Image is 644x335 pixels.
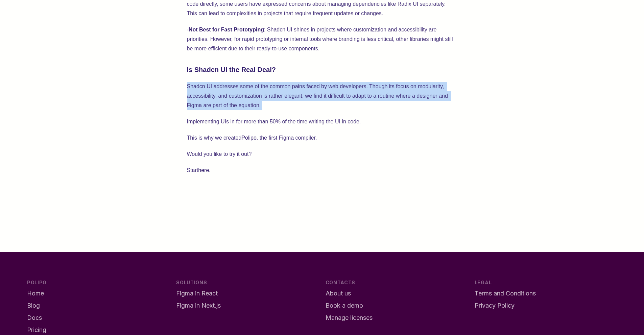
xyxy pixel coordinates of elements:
a: Terms and Conditions [475,289,617,298]
span: Home [27,290,44,297]
span: Docs [27,314,42,321]
span: Book a demo [326,302,363,309]
a: Figma in React [176,289,318,298]
p: Implementing UIs in for more than 50% of the time writing the UI in code. [187,117,457,126]
span: Contacts [326,280,356,285]
h3: Is Shadcn UI the Real Deal? [187,64,457,75]
span: Figma in React [176,290,218,297]
p: Start . [187,166,457,175]
strong: Not Best for Fast Prototyping [189,27,264,32]
a: About us [326,289,468,298]
span: Privacy Policy [475,302,515,309]
span: Blog [27,302,40,309]
p: Would you like to try it out? [187,149,457,159]
a: Manage licenses [326,313,468,322]
a: Privacy Policy [475,301,617,310]
a: Figma in Next.js [176,301,318,310]
a: Home [27,289,169,298]
p: - : Shadcn UI shines in projects where customization and accessibility are priorities. However, f... [187,25,457,53]
a: Book a demo [326,301,468,310]
span: Figma in Next.js [176,302,221,309]
a: Blog [27,301,169,310]
span: Legal [475,280,492,285]
span: Pricing [27,326,46,333]
span: Polipo [27,280,47,285]
a: Polipo [241,135,256,141]
span: Terms and Conditions [475,290,536,297]
span: Solutions [176,280,207,285]
p: Shadcn UI addresses some of the common pains faced by web developers. Though its focus on modular... [187,82,457,110]
span: About us [326,290,351,297]
a: Docs [27,313,169,322]
a: Pricing [27,325,169,335]
a: here [198,167,209,173]
p: This is why we created , the first Figma compiler. [187,133,457,143]
span: Manage licenses [326,314,373,321]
